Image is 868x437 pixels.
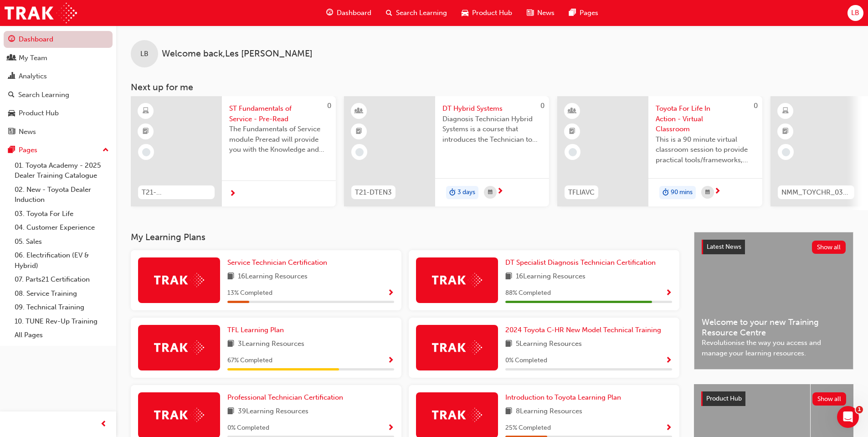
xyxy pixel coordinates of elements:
[665,424,672,432] span: Show Progress
[356,105,362,117] span: learningResourceType_INSTRUCTOR_LED-icon
[11,314,113,329] a: 10. TUNE Rev-Up Training
[387,355,394,366] button: Show Progress
[238,406,308,417] span: 39 Learning Resources
[227,393,343,401] span: Professional Technician Certification
[238,271,308,283] span: 16 Learning Resources
[505,288,551,298] span: 88 % Completed
[227,325,288,335] a: TFL Learning Plan
[387,357,394,365] span: Show Progress
[131,232,679,242] h3: My Learning Plans
[432,340,482,355] img: Trak
[505,258,656,267] span: DT Specialist Diagnosis Technician Certification
[5,3,77,23] img: Trak
[488,187,493,198] span: calendar-icon
[8,128,15,136] span: news-icon
[457,187,475,198] span: 3 days
[4,142,113,159] button: Pages
[11,272,113,287] a: 07. Parts21 Certification
[851,8,859,18] span: LB
[701,391,846,406] a: Product HubShow all
[8,146,15,154] span: pages-icon
[11,207,113,221] a: 03. Toyota For Life
[4,123,113,140] a: News
[11,287,113,301] a: 08. Service Training
[569,148,577,156] span: learningRecordVerb_NONE-icon
[432,408,482,422] img: Trak
[847,5,863,21] button: LB
[4,87,113,103] a: Search Learning
[705,187,710,198] span: calendar-icon
[11,235,113,249] a: 05. Sales
[656,103,755,134] span: Toyota For Life In Action - Virtual Classroom
[8,54,15,62] span: people-icon
[355,187,392,198] span: T21-DTEN3
[812,392,847,406] button: Show all
[505,423,551,433] span: 25 % Completed
[505,406,512,417] span: book-icon
[432,273,482,287] img: Trak
[702,240,846,254] a: Latest NewsShow all
[379,4,454,22] a: search-iconSearch Learning
[714,188,721,196] span: next-icon
[227,326,284,334] span: TFL Learning Plan
[516,339,582,350] span: 5 Learning Resources
[671,187,693,198] span: 90 mins
[516,271,586,283] span: 16 Learning Resources
[131,96,336,206] a: 0T21-STFOS_PRE_READST Fundamentals of Service - Pre-ReadThe Fundamentals of Service module Prerea...
[19,108,59,118] div: Product Hub
[665,422,672,434] button: Show Progress
[702,317,846,338] span: Welcome to your new Training Resource Centre
[19,71,47,82] div: Analytics
[569,126,575,138] span: booktick-icon
[8,36,15,44] span: guage-icon
[707,243,741,251] span: Latest News
[665,288,672,299] button: Show Progress
[569,105,575,117] span: learningResourceType_INSTRUCTOR_LED-icon
[505,339,512,350] span: book-icon
[227,392,347,403] a: Professional Technician Certification
[100,419,107,430] span: prev-icon
[4,68,113,85] a: Analytics
[8,72,15,81] span: chart-icon
[505,326,661,334] span: 2024 Toyota C-HR New Model Technical Training
[442,114,542,145] span: Diagnosis Technician Hybrid Systems is a course that introduces the Technician to the safe handli...
[337,8,371,18] span: Dashboard
[505,355,547,366] span: 0 % Completed
[19,53,47,63] div: My Team
[319,4,379,22] a: guage-iconDashboard
[143,126,149,138] span: booktick-icon
[782,126,789,138] span: booktick-icon
[162,49,313,59] span: Welcome back , Les [PERSON_NAME]
[706,395,742,402] span: Product Hub
[140,49,149,59] span: LB
[356,126,362,138] span: booktick-icon
[19,145,37,155] div: Pages
[665,355,672,366] button: Show Progress
[387,288,394,299] button: Show Progress
[387,424,394,432] span: Show Progress
[568,187,595,198] span: TFLIAVC
[11,300,113,314] a: 09. Technical Training
[327,102,331,110] span: 0
[837,406,859,428] iframe: Intercom live chat
[154,408,204,422] img: Trak
[505,392,625,403] a: Introduction to Toyota Learning Plan
[656,134,755,165] span: This is a 90 minute virtual classroom session to provide practical tools/frameworks, behaviours a...
[782,148,790,156] span: learningRecordVerb_NONE-icon
[462,7,468,19] span: car-icon
[527,7,534,19] span: news-icon
[355,148,364,156] span: learningRecordVerb_NONE-icon
[4,105,113,122] a: Product Hub
[4,50,113,67] a: My Team
[344,96,549,206] a: 0T21-DTEN3DT Hybrid SystemsDiagnosis Technician Hybrid Systems is a course that introduces the Te...
[227,355,272,366] span: 67 % Completed
[454,4,519,22] a: car-iconProduct Hub
[11,221,113,235] a: 04. Customer Experience
[18,90,69,100] div: Search Learning
[229,103,329,124] span: ST Fundamentals of Service - Pre-Read
[702,338,846,358] span: Revolutionise the way you access and manage your learning resources.
[665,289,672,298] span: Show Progress
[227,288,272,298] span: 13 % Completed
[387,289,394,298] span: Show Progress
